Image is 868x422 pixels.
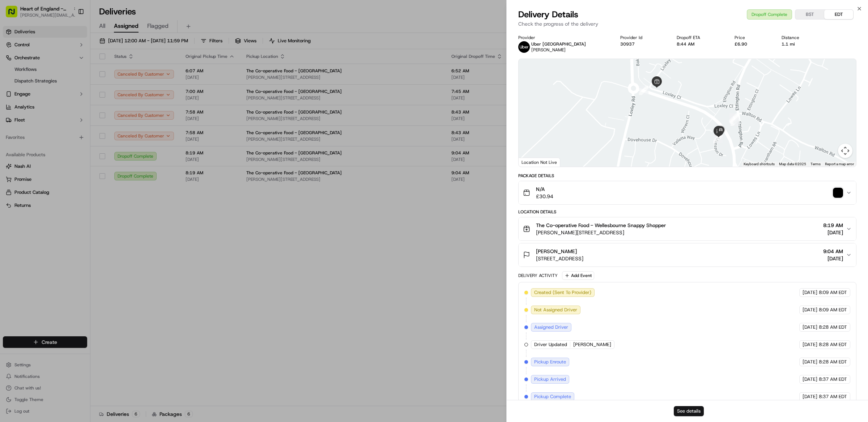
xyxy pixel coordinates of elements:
[61,106,67,111] div: 💻
[25,76,92,82] div: We're available if you need us!
[14,105,55,112] span: Knowledge Base
[534,393,571,400] span: Pickup Complete
[795,10,824,19] button: BST
[677,35,723,41] div: Dropoff ETA
[819,341,847,348] span: 8:28 AM EDT
[58,102,119,115] a: 💻API Documentation
[833,188,843,198] img: photo_proof_of_delivery image
[519,217,856,240] button: The Co-operative Food - Wellesbourne Snappy Shopper[PERSON_NAME][STREET_ADDRESS]8:19 AM[DATE]
[7,7,22,22] img: Nash
[819,324,847,331] span: 8:28 AM EDT
[518,173,856,179] div: Package Details
[534,376,566,383] span: Pickup Arrived
[536,193,553,200] span: £30.94
[639,86,648,95] div: 6
[25,69,119,76] div: Start new chat
[819,307,847,313] span: 8:09 AM EDT
[7,29,132,41] p: Welcome 👋
[531,41,586,47] p: Uber [GEOGRAPHIC_DATA]
[823,222,843,229] span: 8:19 AM
[72,123,88,128] span: Pylon
[819,393,847,400] span: 8:37 AM EDT
[518,209,856,215] div: Location Details
[803,307,817,313] span: [DATE]
[838,144,852,158] button: Map camera controls
[819,376,847,383] span: 8:37 AM EDT
[562,271,594,280] button: Add Event
[19,47,130,54] input: Got a question? Start typing here...
[534,359,566,365] span: Pickup Enroute
[803,341,817,348] span: [DATE]
[779,162,806,166] span: Map data ©2025
[782,41,822,47] div: 1.1 mi
[731,116,740,126] div: 3
[730,114,739,124] div: 4
[519,243,856,267] button: [PERSON_NAME][STREET_ADDRESS]9:04 AM[DATE]
[677,41,723,47] div: 8:44 AM
[531,47,566,53] span: [PERSON_NAME]
[520,157,544,167] a: Open this area in Google Maps (opens a new window)
[4,102,58,115] a: 📗Knowledge Base
[620,41,635,47] button: 30937
[823,248,843,255] span: 9:04 AM
[824,10,853,19] button: EDT
[823,229,843,236] span: [DATE]
[735,35,770,41] div: Price
[782,35,822,41] div: Distance
[729,113,739,123] div: 5
[803,289,817,296] span: [DATE]
[518,273,558,278] div: Delivery Activity
[823,255,843,262] span: [DATE]
[620,35,665,41] div: Provider Id
[819,289,847,296] span: 8:09 AM EDT
[819,359,847,365] span: 8:28 AM EDT
[534,289,591,296] span: Created (Sent To Provider)
[536,186,553,193] span: N/A
[518,41,530,53] img: uber-new-logo.jpeg
[713,134,723,143] div: 7
[803,324,817,331] span: [DATE]
[7,69,20,82] img: 1736555255976-a54dd68f-1ca7-489b-9aae-adbdc363a1c4
[7,106,13,111] div: 📗
[123,71,132,80] button: Start new chat
[518,35,609,41] div: Provider
[520,157,544,167] img: Google
[68,105,116,112] span: API Documentation
[536,248,577,255] span: [PERSON_NAME]
[735,41,770,47] div: £6.90
[534,341,567,348] span: Driver Updated
[803,359,817,365] span: [DATE]
[744,162,775,167] button: Keyboard shortcuts
[536,222,666,229] span: The Co-operative Food - Wellesbourne Snappy Shopper
[674,406,704,416] button: See details
[534,307,577,313] span: Not Assigned Driver
[536,229,666,236] span: [PERSON_NAME][STREET_ADDRESS]
[534,324,568,331] span: Assigned Driver
[519,181,856,204] button: N/A£30.94photo_proof_of_delivery image
[803,393,817,400] span: [DATE]
[536,255,583,262] span: [STREET_ADDRESS]
[518,20,856,27] p: Check the progress of the delivery
[825,162,854,166] a: Report a map error
[803,376,817,383] span: [DATE]
[51,122,88,128] a: Powered byPylon
[573,341,611,348] span: [PERSON_NAME]
[518,9,578,20] span: Delivery Details
[810,162,821,166] a: Terms (opens in new tab)
[519,158,560,167] div: Location Not Live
